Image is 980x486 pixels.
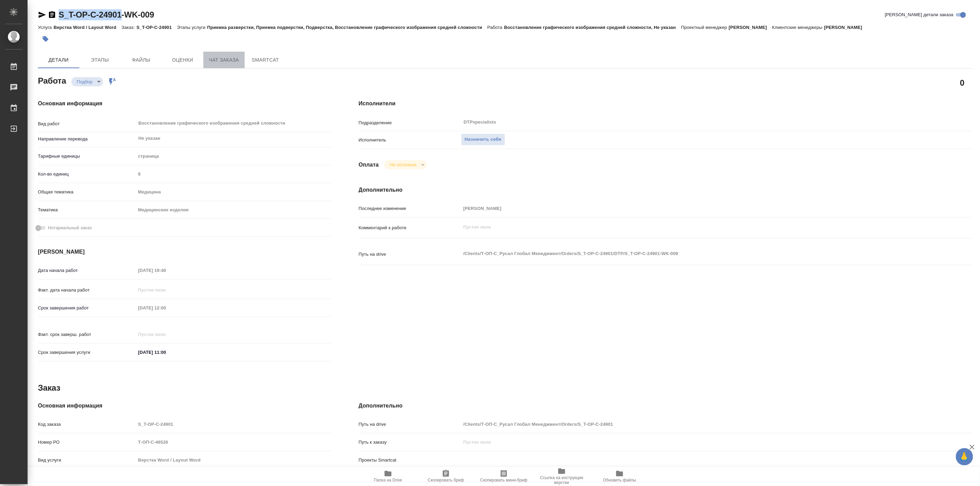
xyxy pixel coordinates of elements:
[249,56,282,64] span: SmartCat
[38,402,331,410] h4: Основная информация
[38,153,136,160] p: Тарифные единицы
[359,161,379,169] h4: Оплата
[359,402,972,410] h4: Дополнительно
[42,56,75,64] span: Детали
[136,329,196,339] input: Пустое поле
[53,25,121,30] p: Верстка Word / Layout Word
[384,160,427,169] div: Подбор
[207,25,487,30] p: Приемка разверстки, Приемка подверстки, Подверстка, Восстановление графического изображения средн...
[359,467,417,486] button: Папка на Drive
[359,119,461,126] p: Подразделение
[960,77,964,88] h2: 0
[48,224,92,231] span: Нотариальный заказ
[136,265,196,275] input: Пустое поле
[359,137,461,144] p: Исполнитель
[537,475,586,485] span: Ссылка на инструкции верстки
[48,11,56,19] button: Скопировать ссылку
[359,224,461,231] p: Комментарий к работе
[956,448,973,465] button: 🙏
[359,99,972,108] h4: Исполнители
[487,25,504,30] p: Работа
[38,11,46,19] button: Скопировать ссылку для ЯМессенджера
[388,162,418,168] button: Не оплачена
[38,421,136,428] p: Код заказа
[359,421,461,428] p: Путь на drive
[136,169,331,179] input: Пустое поле
[603,478,636,483] span: Обновить файлы
[136,437,331,447] input: Пустое поле
[417,467,475,486] button: Скопировать бриф
[38,305,136,311] p: Срок завершения работ
[461,203,921,213] input: Пустое поле
[359,251,461,258] p: Путь на drive
[504,25,681,30] p: Восстановление графического изображения средней сложности, Не указан
[38,349,136,356] p: Срок завершения услуги
[480,478,527,483] span: Скопировать мини-бриф
[38,189,136,196] p: Общая тематика
[38,136,136,142] p: Направление перевода
[75,79,95,85] button: Подбор
[38,248,331,256] h4: [PERSON_NAME]
[359,439,461,446] p: Путь к заказу
[83,56,116,64] span: Этапы
[38,382,60,393] h2: Заказ
[38,74,66,86] h2: Работа
[461,419,921,429] input: Пустое поле
[177,25,207,30] p: Этапы услуги
[136,25,177,30] p: S_T-OP-C-24901
[38,207,136,213] p: Тематика
[136,419,331,429] input: Пустое поле
[359,457,461,464] p: Проекты Smartcat
[136,303,196,313] input: Пустое поле
[461,248,921,260] textarea: /Clients/Т-ОП-С_Русал Глобал Менеджмент/Orders/S_T-OP-C-24901/DTP/S_T-OP-C-24901-WK-009
[136,285,196,295] input: Пустое поле
[38,25,53,30] p: Услуга
[591,467,649,486] button: Обновить файлы
[428,478,464,483] span: Скопировать бриф
[959,450,970,464] span: 🙏
[729,25,772,30] p: [PERSON_NAME]
[136,150,331,162] div: страница
[38,171,136,178] p: Кол-во единиц
[136,455,331,465] input: Пустое поле
[465,136,501,144] span: Назначить себя
[122,25,136,30] p: Заказ:
[38,31,53,46] button: Добавить тэг
[38,120,136,127] p: Вид работ
[207,56,241,64] span: Чат заказа
[59,10,154,19] a: S_T-OP-C-24901-WK-009
[166,56,199,64] span: Оценки
[533,467,591,486] button: Ссылка на инструкции верстки
[38,99,331,108] h4: Основная информация
[885,11,953,18] span: [PERSON_NAME] детали заказа
[772,25,824,30] p: Клиентские менеджеры
[71,77,103,86] div: Подбор
[136,204,331,216] div: Медицинские изделия
[824,25,868,30] p: [PERSON_NAME]
[374,478,402,483] span: Папка на Drive
[461,134,505,146] button: Назначить себя
[136,186,331,198] div: Медицина
[38,457,136,464] p: Вид услуги
[38,331,136,338] p: Факт. срок заверш. работ
[359,186,972,194] h4: Дополнительно
[136,347,196,357] input: ✎ Введи что-нибудь
[38,287,136,294] p: Факт. дата начала работ
[125,56,158,64] span: Файлы
[359,205,461,212] p: Последнее изменение
[681,25,729,30] p: Проектный менеджер
[461,437,921,447] input: Пустое поле
[38,439,136,446] p: Номер РО
[38,267,136,274] p: Дата начала работ
[475,467,533,486] button: Скопировать мини-бриф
